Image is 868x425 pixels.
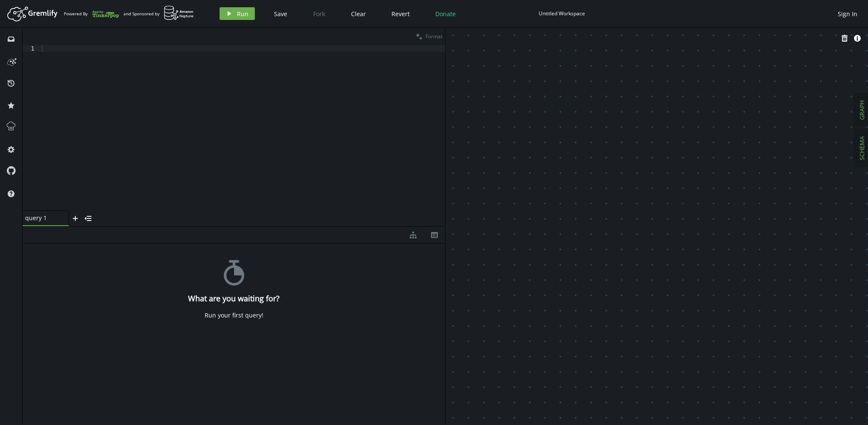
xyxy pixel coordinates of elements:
div: Powered By [64,6,119,21]
span: Format [425,33,443,40]
span: GRAPH [858,100,866,120]
span: Donate [435,10,456,18]
span: SCHEMA [858,136,866,160]
div: Untitled Workspace [539,10,585,17]
img: AWS Neptune [164,6,194,20]
button: Fork [306,7,332,20]
button: Clear [345,7,372,20]
button: Revert [385,7,416,20]
span: Clear [351,10,366,18]
span: Revert [391,10,410,18]
div: and Sponsored by [123,6,194,22]
div: Run your first query! [205,312,263,319]
span: Save [274,10,287,18]
span: Run [237,10,248,18]
button: Sign In [834,7,862,20]
span: Sign In [838,10,857,18]
span: query 1 [25,214,59,222]
h4: What are you waiting for? [188,294,280,303]
button: Format [413,28,445,45]
button: Donate [429,7,462,20]
button: Run [220,7,255,20]
span: Fork [313,10,325,18]
button: Save [268,7,294,20]
div: 1 [23,45,40,52]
